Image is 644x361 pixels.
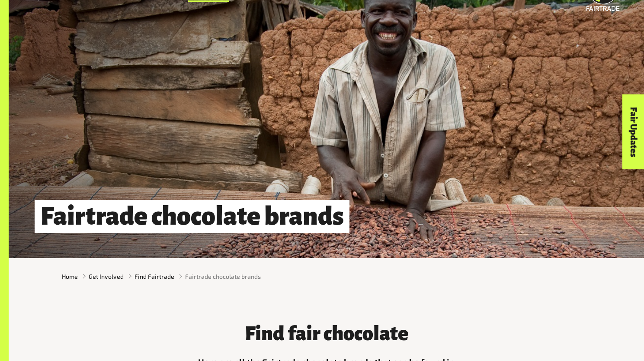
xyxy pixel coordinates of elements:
h1: Fairtrade chocolate brands [35,200,349,233]
h3: Find fair chocolate [197,323,456,345]
a: Home [62,272,78,281]
a: Find Fairtrade [135,272,174,281]
span: Fairtrade chocolate brands [185,272,261,281]
a: Get Involved [89,272,124,281]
